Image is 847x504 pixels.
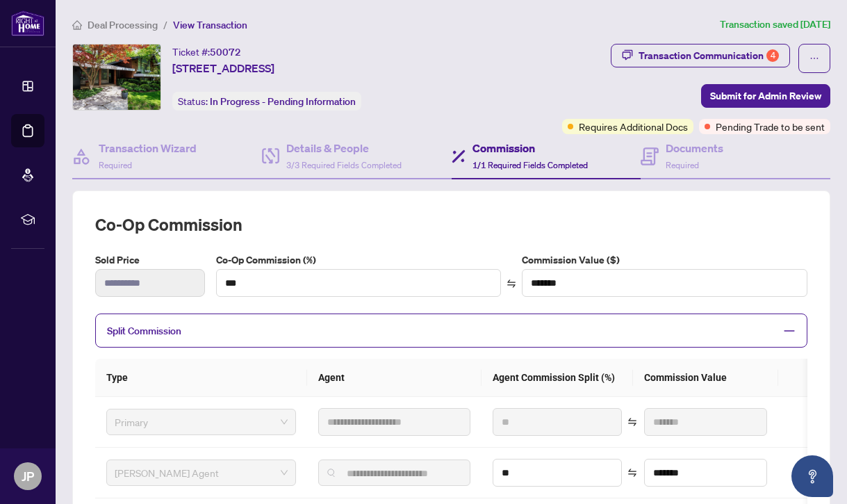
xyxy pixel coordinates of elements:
[173,19,247,31] span: View Transaction
[627,417,637,427] span: swap
[522,252,807,268] label: Commission Value ($)
[766,49,779,62] div: 4
[666,160,699,170] span: Required
[95,314,807,348] div: Split Commission
[210,95,356,108] span: In Progress - Pending Information
[710,85,821,107] span: Submit for Admin Review
[791,455,833,497] button: Open asap
[639,44,779,67] div: Transaction Communication
[95,252,205,268] label: Sold Price
[88,19,158,31] span: Deal Processing
[172,60,274,76] span: [STREET_ADDRESS]
[633,359,778,397] th: Commission Value
[11,10,44,36] img: logo
[611,44,790,67] button: Transaction Communication4
[107,325,181,337] span: Split Commission
[286,140,402,156] h4: Details & People
[286,160,402,170] span: 3/3 Required Fields Completed
[163,17,167,33] li: /
[99,160,132,170] span: Required
[720,17,830,33] article: Transaction saved [DATE]
[172,92,361,111] div: Status:
[482,359,634,397] th: Agent Commission Split (%)
[783,325,796,337] span: minus
[216,252,502,268] label: Co-Op Commission (%)
[210,46,241,58] span: 50072
[115,462,288,483] span: RAHR Agent
[172,44,241,60] div: Ticket #:
[809,54,819,63] span: ellipsis
[95,213,807,236] h2: Co-op Commission
[472,160,588,170] span: 1/1 Required Fields Completed
[579,119,688,134] span: Requires Additional Docs
[73,44,161,110] img: IMG-W12222349_1.jpg
[95,359,307,397] th: Type
[307,359,481,397] th: Agent
[507,279,516,288] span: swap
[716,119,825,134] span: Pending Trade to be sent
[72,20,82,30] span: home
[701,84,830,108] button: Submit for Admin Review
[327,469,336,477] img: search_icon
[627,468,637,478] span: swap
[666,140,723,156] h4: Documents
[22,466,34,486] span: JP
[115,412,288,432] span: Primary
[99,140,197,156] h4: Transaction Wizard
[472,140,588,156] h4: Commission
